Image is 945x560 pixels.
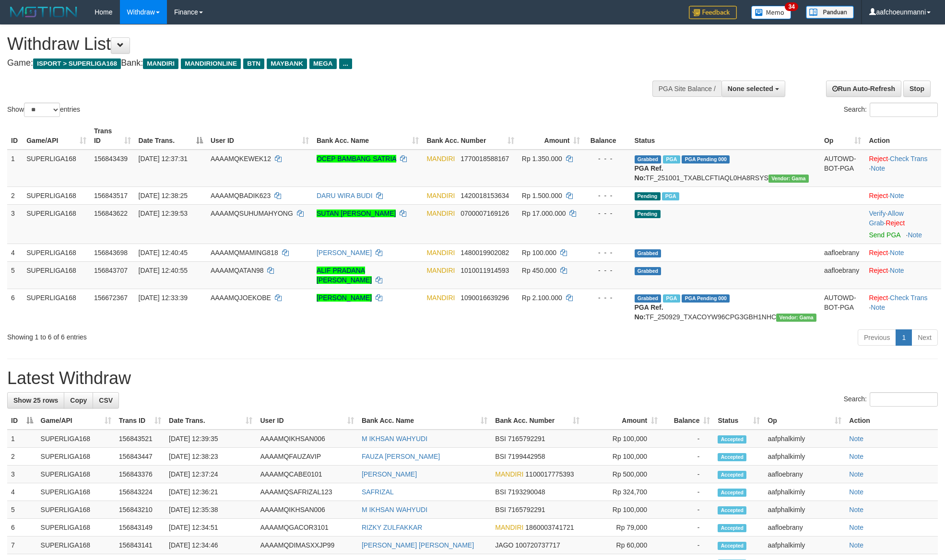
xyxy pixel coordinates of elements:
[849,453,863,460] a: Note
[525,470,574,478] span: Copy 1100017775393 to clipboard
[7,103,80,117] label: Show entries
[7,204,23,244] td: 3
[588,154,626,163] div: - - -
[426,155,455,163] span: MANDIRI
[64,392,93,408] a: Copy
[165,430,256,448] td: [DATE] 12:39:35
[583,519,661,537] td: Rp 79,000
[94,294,128,302] span: 156672367
[583,537,661,554] td: Rp 60,000
[37,430,115,448] td: SUPERLIGA168
[588,248,626,257] div: - - -
[362,506,427,513] a: M IKHSAN WAHYUDI
[806,6,854,19] img: panduan.png
[886,219,905,227] a: Reject
[7,289,23,326] td: 6
[495,506,506,513] span: BSI
[635,210,661,218] span: Pending
[362,453,440,460] a: FAUZA [PERSON_NAME]
[728,85,773,93] span: None selected
[865,289,941,326] td: · ·
[491,412,583,430] th: Bank Acc. Number: activate to sort column ascending
[718,435,746,443] span: Accepted
[764,501,845,519] td: aafphalkimly
[362,470,417,478] a: [PERSON_NAME]
[583,412,661,430] th: Amount: activate to sort column ascending
[635,164,663,182] b: PGA Ref. No:
[718,453,746,461] span: Accepted
[522,210,566,217] span: Rp 17.000.000
[764,519,845,537] td: aafloebrany
[911,329,938,346] a: Next
[94,249,128,257] span: 156843698
[849,541,863,549] a: Note
[70,397,87,404] span: Copy
[718,489,746,497] span: Accepted
[317,249,372,257] a: [PERSON_NAME]
[631,150,820,187] td: TF_251001_TXABLCFTIAQL0HA8RSYS
[522,267,556,274] span: Rp 450.000
[93,392,119,408] a: CSV
[256,466,357,483] td: AAAAMQCABE0101
[764,537,845,554] td: aafphalkimly
[849,470,863,478] a: Note
[313,122,423,150] th: Bank Acc. Name: activate to sort column ascending
[714,412,764,430] th: Status: activate to sort column ascending
[751,6,791,19] img: Button%20Memo.svg
[317,267,372,284] a: ALIF PRADANA [PERSON_NAME]
[869,155,888,163] a: Reject
[718,542,746,550] span: Accepted
[663,155,680,163] span: Marked by aafsoycanthlai
[7,150,23,187] td: 1
[870,103,938,117] input: Search:
[23,289,90,326] td: SUPERLIGA168
[7,369,938,388] h1: Latest Withdraw
[764,466,845,483] td: aafloebrany
[869,210,903,227] a: Allow Grab
[844,103,938,117] label: Search:
[890,192,904,199] a: Note
[211,210,293,217] span: AAAAMQSUHUMAHYONG
[663,294,680,303] span: Marked by aafsengchandara
[211,267,264,274] span: AAAAMQATAN98
[522,192,562,199] span: Rp 1.500.000
[849,506,863,513] a: Note
[869,192,888,199] a: Reject
[764,412,845,430] th: Op: activate to sort column ascending
[522,294,562,302] span: Rp 2.100.000
[890,267,904,274] a: Note
[661,519,714,537] td: -
[256,430,357,448] td: AAAAMQIKHSAN006
[522,249,556,257] span: Rp 100.000
[256,537,357,554] td: AAAAMQDIMASXXJP99
[256,448,357,466] td: AAAAMQFAUZAVIP
[37,501,115,519] td: SUPERLIGA168
[845,412,938,430] th: Action
[461,267,509,274] span: Copy 1010011914593 to clipboard
[165,501,256,519] td: [DATE] 12:35:38
[461,155,509,163] span: Copy 1770018588167 to clipboard
[362,541,474,549] a: [PERSON_NAME] [PERSON_NAME]
[211,249,278,257] span: AAAAMQMAMING818
[631,122,820,150] th: Status
[870,392,938,407] input: Search:
[508,506,545,513] span: Copy 7165792291 to clipboard
[317,210,396,217] a: SUTAN [PERSON_NAME]
[495,453,506,460] span: BSI
[7,501,37,519] td: 5
[515,541,560,549] span: Copy 100720737717 to clipboard
[785,2,798,11] span: 34
[165,466,256,483] td: [DATE] 12:37:24
[718,471,746,479] span: Accepted
[135,122,207,150] th: Date Trans.: activate to sort column descending
[826,81,901,97] a: Run Auto-Refresh
[165,448,256,466] td: [DATE] 12:38:23
[858,329,896,346] a: Previous
[7,519,37,537] td: 6
[661,448,714,466] td: -
[139,267,188,274] span: [DATE] 12:40:55
[588,266,626,275] div: - - -
[256,412,357,430] th: User ID: activate to sort column ascending
[865,261,941,289] td: ·
[869,294,888,302] a: Reject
